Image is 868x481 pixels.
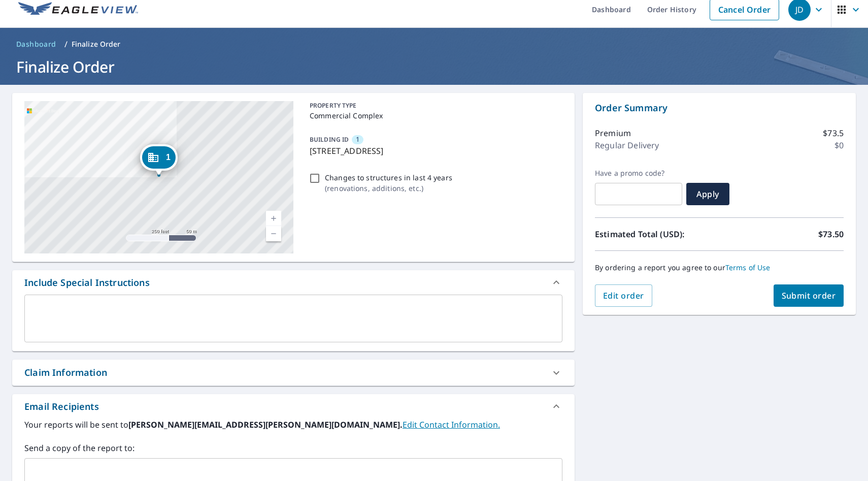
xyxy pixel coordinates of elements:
[166,153,171,161] span: 1
[595,127,631,139] p: Premium
[595,101,844,115] p: Order Summary
[12,270,575,295] div: Include Special Instructions
[403,419,500,430] a: EditContactInfo
[266,226,281,241] a: Current Level 17, Zoom Out
[325,172,452,183] p: Changes to structures in last 4 years
[12,36,60,52] a: Dashboard
[310,145,558,157] p: [STREET_ADDRESS]
[818,228,844,240] p: $73.50
[310,101,558,110] p: PROPERTY TYPE
[24,366,107,379] div: Claim Information
[18,2,138,17] img: EV Logo
[595,139,659,151] p: Regular Delivery
[64,38,68,50] li: /
[325,183,452,194] p: ( renovations, additions, etc. )
[595,228,719,240] p: Estimated Total (USD):
[12,360,575,386] div: Claim Information
[834,139,844,151] p: $0
[310,135,349,144] p: BUILDING ID
[12,56,856,77] h1: Finalize Order
[725,263,771,272] a: Terms of Use
[356,135,359,144] span: 1
[12,394,575,419] div: Email Recipients
[774,284,844,307] button: Submit order
[694,188,721,200] span: Apply
[310,110,558,121] p: Commercial Complex
[595,263,844,272] p: By ordering a report you agree to our
[686,183,729,205] button: Apply
[24,442,562,454] label: Send a copy of the report to:
[140,144,178,176] div: Dropped pin, building 1, Commercial property, 13400 Cedar Creek Ln Silver Spring, MD 20904
[595,284,652,307] button: Edit order
[603,290,644,301] span: Edit order
[782,290,836,301] span: Submit order
[24,400,99,413] div: Email Recipients
[16,39,56,49] span: Dashboard
[72,39,121,49] p: Finalize Order
[24,276,150,290] div: Include Special Instructions
[823,127,844,139] p: $73.5
[12,36,856,52] nav: breadcrumb
[595,169,682,178] label: Have a promo code?
[24,419,562,431] label: Your reports will be sent to
[128,419,403,430] b: [PERSON_NAME][EMAIL_ADDRESS][PERSON_NAME][DOMAIN_NAME].
[266,211,281,226] a: Current Level 17, Zoom In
